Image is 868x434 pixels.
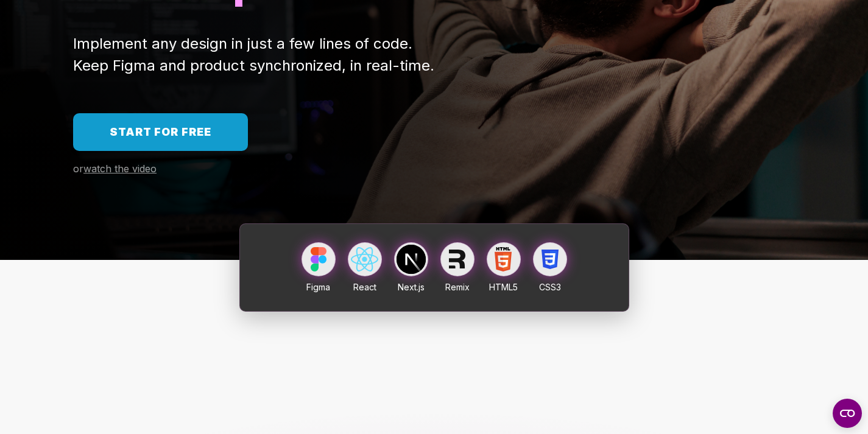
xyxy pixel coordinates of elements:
a: Start for free [73,113,248,151]
span: Next.js [398,282,425,292]
span: React [353,282,376,292]
span: Start for free [110,125,211,138]
span: Implement any design in just a few lines of code. Keep Figma and product synchronized, in real-time. [73,35,434,74]
button: Open CMP widget [833,399,862,428]
span: Remix [445,282,470,292]
span: CSS3 [539,282,561,292]
span: watch the video [83,163,157,175]
a: orwatch the video [73,163,157,175]
span: HTML5 [489,282,518,292]
span: or [73,163,83,175]
span: Figma [306,282,330,292]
